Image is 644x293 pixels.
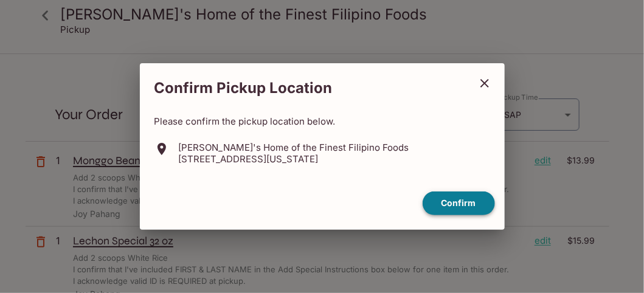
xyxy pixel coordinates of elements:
[179,142,409,153] p: [PERSON_NAME]'s Home of the Finest Filipino Foods
[469,68,500,98] button: close
[140,73,469,103] h2: Confirm Pickup Location
[423,191,495,215] button: confirm
[154,115,490,127] p: Please confirm the pickup location below.
[179,153,409,165] p: [STREET_ADDRESS][US_STATE]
